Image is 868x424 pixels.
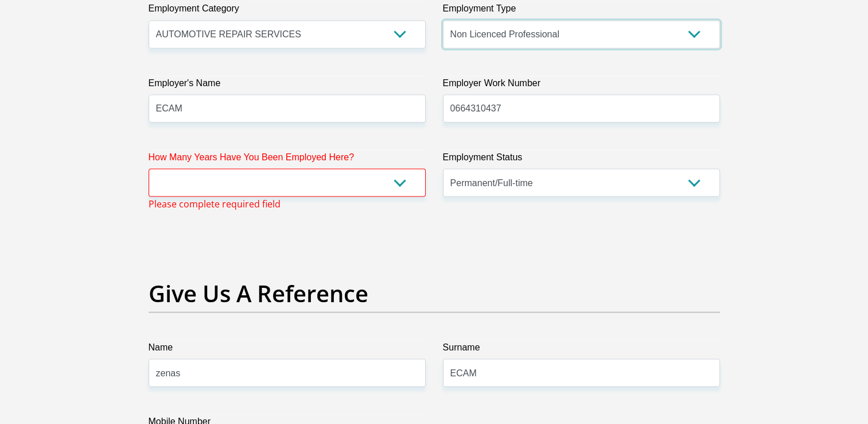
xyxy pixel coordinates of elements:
input: Employer's Name [149,94,426,122]
label: Employer Work Number [443,76,720,94]
label: Surname [443,340,720,359]
h2: Give Us A Reference [149,279,720,307]
span: Please complete required field [149,196,281,210]
input: Employer Work Number [443,94,720,122]
label: Employment Category [149,2,426,20]
label: Employment Type [443,2,720,20]
label: How Many Years Have You Been Employed Here? [149,150,426,168]
label: Employment Status [443,150,720,168]
label: Employer's Name [149,76,426,94]
input: Surname [443,359,720,387]
input: Name [149,359,426,387]
label: Name [149,340,426,359]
